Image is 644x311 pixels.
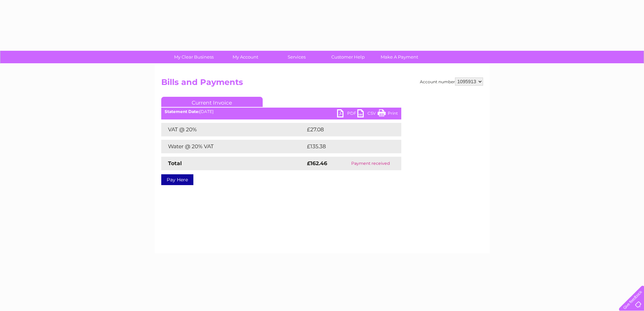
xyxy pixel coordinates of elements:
[305,123,387,136] td: £27.08
[307,160,327,166] strong: £162.46
[161,97,263,107] a: Current Invoice
[161,123,305,136] td: VAT @ 20%
[340,157,401,170] td: Payment received
[269,51,325,63] a: Services
[372,51,427,63] a: Make A Payment
[161,174,193,185] a: Pay Here
[166,51,222,63] a: My Clear Business
[217,51,273,63] a: My Account
[305,140,389,153] td: £135.38
[168,160,182,166] strong: Total
[337,109,357,119] a: PDF
[165,109,199,114] b: Statement Date:
[420,77,483,86] div: Account number
[378,109,398,119] a: Print
[357,109,378,119] a: CSV
[161,140,305,153] td: Water @ 20% VAT
[161,77,483,90] h2: Bills and Payments
[161,109,401,114] div: [DATE]
[320,51,376,63] a: Customer Help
